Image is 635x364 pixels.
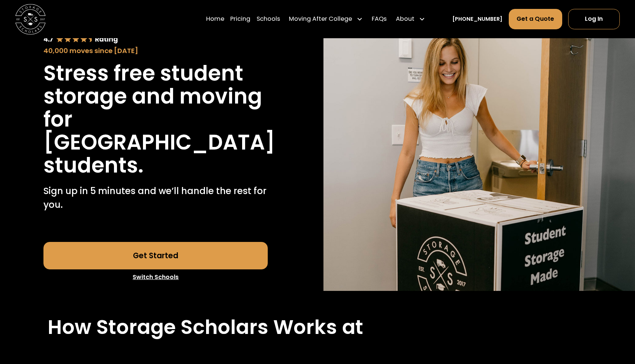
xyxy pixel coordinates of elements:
a: Schools [257,9,280,30]
a: Switch Schools [43,269,268,285]
img: Storage Scholars will have everything waiting for you in your room when you arrive to campus. [323,10,635,291]
a: Home [206,9,224,30]
h1: [GEOGRAPHIC_DATA] [43,131,275,154]
div: 40,000 moves since [DATE] [43,46,268,56]
a: Log In [568,9,620,29]
a: FAQs [372,9,387,30]
div: Moving After College [289,14,352,24]
a: [PHONE_NUMBER] [452,15,502,23]
a: Get Started [43,242,268,269]
div: About [393,9,428,30]
h1: students. [43,154,143,177]
h1: Stress free student storage and moving for [43,62,268,131]
img: Storage Scholars main logo [15,4,46,34]
a: Get a Quote [509,9,562,29]
div: About [396,14,414,24]
a: Pricing [230,9,250,30]
div: Moving After College [286,9,366,30]
h2: How Storage Scholars Works at [48,315,363,339]
p: Sign up in 5 minutes and we’ll handle the rest for you. [43,184,268,212]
